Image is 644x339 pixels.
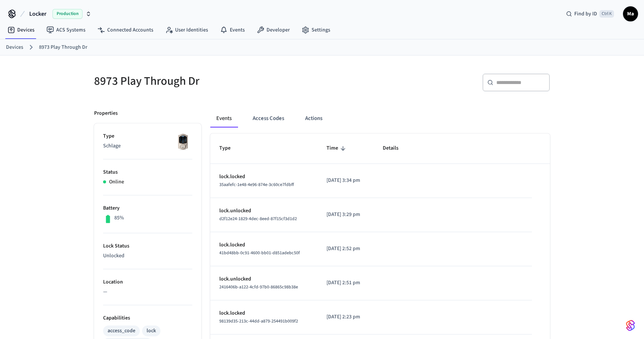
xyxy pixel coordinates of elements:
[219,216,297,222] span: d2f12e24-1829-4dec-8eed-87f15cf3d1d2
[52,9,82,19] span: Production
[326,142,348,154] span: Time
[29,9,46,18] span: Locker
[103,314,192,322] p: Capabilities
[103,278,192,286] p: Location
[326,313,365,321] p: [DATE] 2:23 pm
[94,109,118,117] p: Properties
[103,288,192,296] p: —
[599,10,614,18] span: Ctrl K
[40,23,91,37] a: ACS Systems
[103,168,192,176] p: Status
[383,142,408,154] span: Details
[174,132,192,151] img: Schlage Sense Smart Deadbolt with Camelot Trim, Front
[326,279,365,287] p: [DATE] 2:51 pm
[247,109,290,127] button: Access Codes
[219,207,309,215] p: lock.unlocked
[560,7,620,21] div: Find by IDCtrl K
[109,178,124,186] p: Online
[326,245,365,253] p: [DATE] 2:52 pm
[219,173,309,181] p: lock.locked
[108,327,135,335] div: access_code
[103,204,192,212] p: Battery
[91,23,159,37] a: Connected Accounts
[299,109,328,127] button: Actions
[219,241,309,249] p: lock.locked
[210,109,238,127] button: Events
[251,23,296,37] a: Developer
[326,211,365,219] p: [DATE] 3:29 pm
[623,6,638,21] button: Ma
[147,327,156,335] div: lock
[219,309,309,317] p: lock.locked
[219,275,309,283] p: lock.unlocked
[114,214,124,222] p: 85%
[219,142,240,154] span: Type
[574,10,597,18] span: Find by ID
[94,73,318,89] h5: 8973 Play Through Dr
[626,319,635,331] img: SeamLogoGradient.69752ec5.svg
[219,284,298,290] span: 2416406b-a122-4cfd-97b0-86865c98b38e
[296,23,336,37] a: Settings
[103,142,192,150] p: Schlage
[624,7,637,21] span: Ma
[159,23,214,37] a: User Identities
[39,43,87,51] a: 8973 Play Through Dr
[326,177,365,184] p: [DATE] 3:34 pm
[1,23,40,37] a: Devices
[210,109,550,127] div: ant example
[219,318,298,324] span: 98139d35-213c-44dd-a879-254491b009f2
[214,23,251,37] a: Events
[219,250,300,256] span: 41bd48bb-0c91-4600-bb01-d851adebc50f
[103,242,192,250] p: Lock Status
[6,43,23,51] a: Devices
[103,252,192,260] p: Unlocked
[103,132,192,140] p: Type
[219,181,294,188] span: 35aafefc-1e48-4e96-874e-3c60ce7fdbff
